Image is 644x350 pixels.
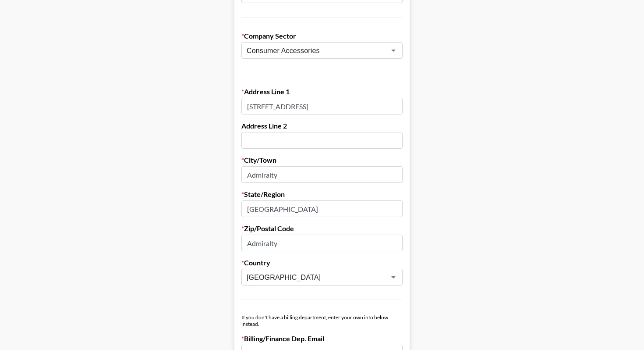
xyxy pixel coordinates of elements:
[241,156,403,164] label: City/Town
[241,32,403,40] label: Company Sector
[241,258,403,267] label: Country
[241,314,403,327] div: If you don't have a billing department, enter your own info below instead.
[387,271,400,283] button: Open
[387,44,400,57] button: Open
[241,224,403,233] label: Zip/Postal Code
[241,87,403,96] label: Address Line 1
[241,334,403,343] label: Billing/Finance Dep. Email
[241,121,403,130] label: Address Line 2
[241,190,403,199] label: State/Region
